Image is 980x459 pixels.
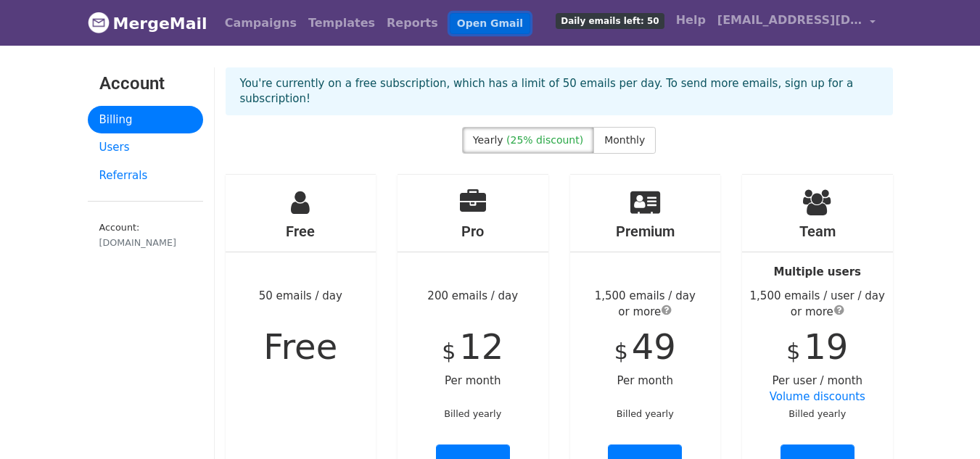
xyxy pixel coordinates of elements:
[556,13,664,29] span: Daily emails left: 50
[99,222,192,249] small: Account:
[786,339,800,364] span: $
[770,390,865,403] a: Volume discounts
[219,9,302,38] a: Campaigns
[240,76,878,107] p: You're currently on a free subscription, which has a limit of 50 emails per day. To send more ema...
[604,134,645,146] span: Monthly
[506,134,583,146] span: (25% discount)
[804,326,848,367] span: 19
[907,389,980,459] div: Виджет чата
[444,408,501,419] small: Billed yearly
[88,133,203,162] a: Users
[617,408,674,419] small: Billed yearly
[263,326,337,367] span: Free
[788,408,846,419] small: Billed yearly
[550,6,670,35] a: Daily emails left: 50
[88,162,203,190] a: Referrals
[614,339,628,364] span: $
[88,12,110,33] img: MergeMail logo
[670,6,712,35] a: Help
[712,6,881,40] a: [EMAIL_ADDRESS][DOMAIN_NAME]
[450,13,530,34] a: Open Gmail
[99,236,192,249] div: [DOMAIN_NAME]
[302,9,381,38] a: Templates
[774,265,861,278] strong: Multiple users
[442,339,456,364] span: $
[742,223,893,240] h4: Team
[459,326,503,367] span: 12
[473,134,503,146] span: Yearly
[398,223,548,240] h4: Pro
[632,326,676,367] span: 49
[226,223,376,240] h4: Free
[570,223,721,240] h4: Premium
[907,389,980,459] iframe: Chat Widget
[742,288,893,321] div: 1,500 emails / user / day or more
[717,12,862,29] span: [EMAIL_ADDRESS][DOMAIN_NAME]
[381,9,444,38] a: Reports
[88,106,203,134] a: Billing
[99,73,192,94] h3: Account
[570,288,721,321] div: 1,500 emails / day or more
[88,8,207,38] a: MergeMail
